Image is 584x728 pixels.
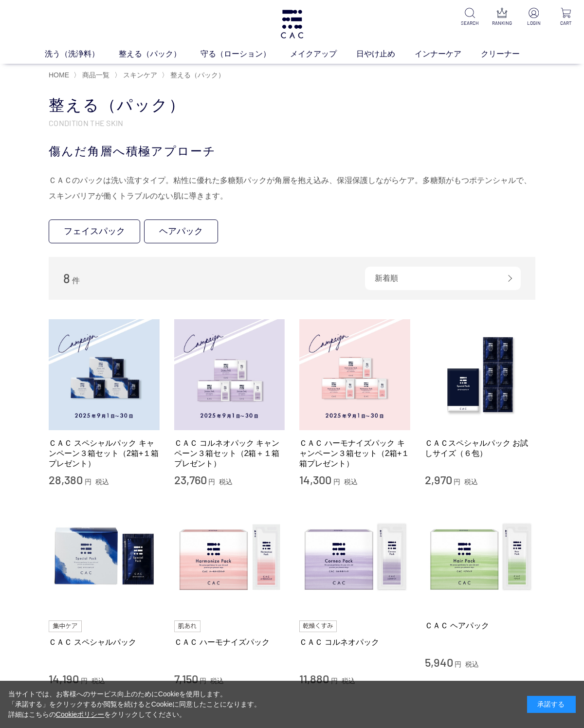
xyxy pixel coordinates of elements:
[299,620,337,632] img: 乾燥くすみ
[459,8,480,27] a: SEARCH
[144,219,218,243] a: ヘアパック
[91,677,105,685] span: 税込
[174,637,285,647] a: ＣＡＣ ハーモナイズパック
[342,677,355,685] span: 税込
[299,473,331,487] span: 14,300
[425,438,536,459] a: ＣＡＣスペシャルパック お試しサイズ（６包）
[85,478,91,486] span: 円
[49,319,160,430] img: ＣＡＣ スペシャルパック キャンペーン３箱セット（2箱+１箱プレゼント）
[455,660,461,668] span: 円
[201,48,290,60] a: 守る（ローション）
[49,95,535,116] h1: 整える（パック）
[168,71,225,79] a: 整える（パック）
[425,655,453,669] span: 5,940
[174,473,207,487] span: 23,760
[8,689,261,720] div: 当サイトでは、お客様へのサービス向上のためにCookieを使用します。 「承諾する」をクリックするか閲覧を続けるとCookieに同意したことになります。 詳細はこちらの をクリックしてください。
[119,48,201,60] a: 整える（パック）
[556,8,576,27] a: CART
[299,502,410,613] img: ＣＡＣ コルネオパック
[524,8,544,27] a: LOGIN
[82,71,109,79] span: 商品一覧
[95,478,109,486] span: 税込
[492,8,512,27] a: RANKING
[49,502,160,613] img: ＣＡＣ スペシャルパック
[49,219,140,243] a: フェイスパック
[45,48,119,60] a: 洗う（洗浄料）
[200,677,206,685] span: 円
[80,71,109,79] a: 商品一覧
[174,620,201,632] img: 肌あれ
[459,19,480,27] p: SEARCH
[210,677,224,685] span: 税込
[299,637,410,647] a: ＣＡＣ コルネオパック
[49,118,535,128] p: CONDITION THE SKIN
[162,71,227,80] li: 〉
[63,271,70,286] span: 8
[72,276,80,285] span: 件
[56,710,105,718] a: Cookieポリシー
[425,502,536,613] img: ＣＡＣ ヘアパック
[556,19,576,27] p: CART
[49,173,535,204] div: ＣＡＣのパックは洗い流すタイプ。粘性に優れた多糖類パックが角層を抱え込み、保湿保護しながらケア。多糖類がもつポテンシャルで、スキンバリアが働くトラブルのない肌に導きます。
[174,319,285,430] img: ＣＡＣ コルネオパック キャンペーン３箱セット（2箱＋１箱プレゼント）
[174,502,285,613] img: ＣＡＣ ハーモナイズパック
[465,660,479,668] span: 税込
[208,478,215,486] span: 円
[492,19,512,27] p: RANKING
[49,637,160,647] a: ＣＡＣ スペシャルパック
[174,438,285,469] a: ＣＡＣ コルネオパック キャンペーン３箱セット（2箱＋１箱プレゼント）
[279,10,305,38] img: logo
[527,696,576,713] div: 承諾する
[290,48,356,60] a: メイクアップ
[356,48,415,60] a: 日やけ止め
[331,677,338,685] span: 円
[344,478,358,486] span: 税込
[299,319,410,430] img: ＣＡＣ ハーモナイズパック キャンペーン３箱セット（2箱+１箱プレゼント）
[454,478,460,486] span: 円
[73,71,112,80] li: 〉
[219,478,233,486] span: 税込
[174,672,198,686] span: 7,150
[49,620,82,632] img: 集中ケア
[425,620,536,631] a: ＣＡＣ ヘアパック
[123,71,157,79] span: スキンケア
[49,672,79,686] span: 14,190
[170,71,225,79] span: 整える（パック）
[299,438,410,469] a: ＣＡＣ ハーモナイズパック キャンペーン３箱セット（2箱+１箱プレゼント）
[121,71,157,79] a: スキンケア
[425,319,536,430] img: ＣＡＣスペシャルパック お試しサイズ（６包）
[49,143,535,160] div: 傷んだ角層へ積極アプローチ
[524,19,544,27] p: LOGIN
[81,677,88,685] span: 円
[49,473,83,487] span: 28,380
[299,672,329,686] span: 11,880
[333,478,340,486] span: 円
[415,48,481,60] a: インナーケア
[481,48,539,60] a: クリーナー
[425,473,452,487] span: 2,970
[464,478,478,486] span: 税込
[114,71,160,80] li: 〉
[49,71,69,79] a: HOME
[49,438,160,469] a: ＣＡＣ スペシャルパック キャンペーン３箱セット（2箱+１箱プレゼント）
[365,267,521,290] div: 新着順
